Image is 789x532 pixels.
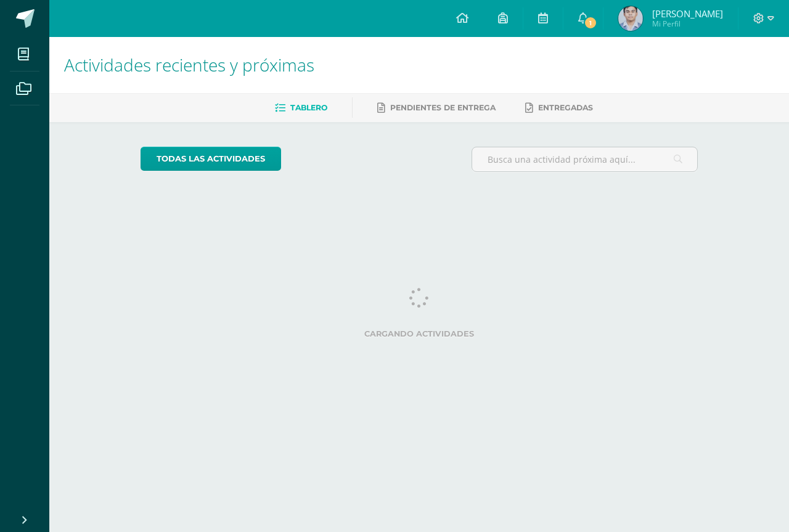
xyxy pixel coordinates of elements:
[652,18,723,29] span: Mi Perfil
[525,98,593,118] a: Entregadas
[538,103,593,112] span: Entregadas
[377,98,496,118] a: Pendientes de entrega
[275,98,327,118] a: Tablero
[141,329,698,338] label: Cargando actividades
[390,103,496,112] span: Pendientes de entrega
[141,147,281,171] a: todas las Actividades
[618,6,643,31] img: c91b06815f95a291c203c8145eecbbcc.png
[290,103,327,112] span: Tablero
[583,16,597,30] span: 1
[472,147,698,171] input: Busca una actividad próxima aquí...
[652,7,723,20] span: [PERSON_NAME]
[64,53,314,76] span: Actividades recientes y próximas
